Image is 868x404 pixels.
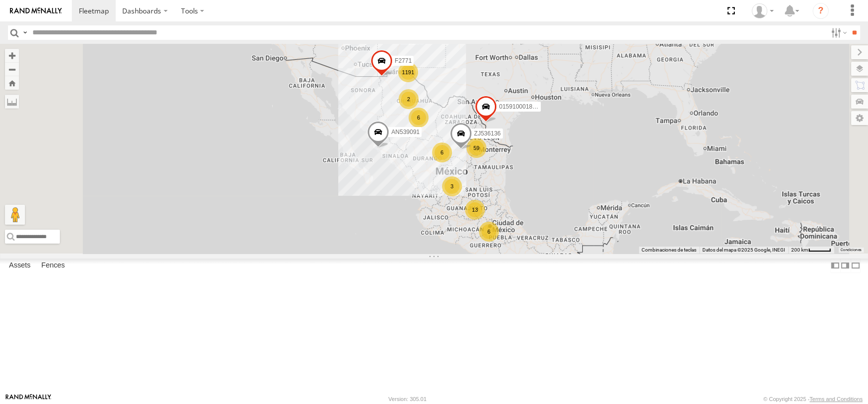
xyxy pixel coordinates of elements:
div: Omar Miranda [748,3,777,18]
label: Search Query [21,25,29,40]
label: Dock Summary Table to the Left [830,259,840,273]
label: Search Filter Options [827,25,849,40]
div: Version: 305.01 [389,396,427,402]
div: 2 [399,89,419,109]
span: 200 km [791,247,808,253]
i: ? [813,3,829,19]
a: Visit our Website [5,394,51,404]
div: 3 [442,176,462,196]
button: Arrastra el hombrecito naranja al mapa para abrir Street View [5,205,25,225]
label: Map Settings [851,111,868,125]
div: 59 [466,138,486,158]
div: 6 [409,108,429,128]
span: 015910001811580 [499,103,549,110]
div: © Copyright 2025 - [763,396,863,402]
label: Hide Summary Table [851,259,861,273]
div: 1191 [398,62,418,82]
a: Condiciones [841,248,862,252]
button: Escala del mapa: 200 km por 42 píxeles [788,247,834,254]
div: 13 [465,200,485,220]
div: 6 [479,222,499,242]
label: Fences [36,259,70,273]
a: Terms and Conditions [810,396,863,402]
div: 6 [432,142,452,162]
span: F2771 [395,58,412,65]
img: rand-logo.svg [10,7,62,14]
label: Measure [5,95,19,109]
span: Datos del mapa ©2025 Google, INEGI [702,247,785,253]
button: Zoom out [5,62,19,76]
label: Dock Summary Table to the Right [840,259,850,273]
span: ZJ536136 [474,131,500,137]
span: AN539091 [391,129,420,136]
label: Assets [4,259,35,273]
button: Combinaciones de teclas [642,247,696,254]
button: Zoom in [5,49,19,62]
button: Zoom Home [5,76,19,90]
